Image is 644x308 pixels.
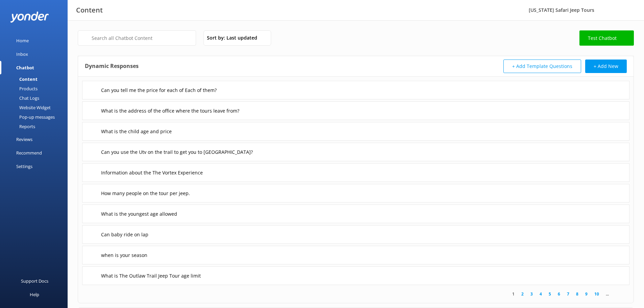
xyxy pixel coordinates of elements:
a: Content [4,74,68,84]
div: Products [4,84,38,93]
a: 10 [591,291,602,297]
button: + Add Template Questions [503,60,581,73]
div: Pop-up messages [4,112,55,122]
a: Pop-up messages [4,112,68,122]
a: 3 [527,291,536,297]
a: 5 [545,291,554,297]
a: Products [4,84,68,93]
button: + Add New [585,60,627,73]
a: Chat Logs [4,93,68,103]
a: 8 [573,291,582,297]
div: Support Docs [21,274,48,288]
a: Test Chatbot [579,30,634,46]
a: 2 [518,291,527,297]
h4: Dynamic Responses [85,60,139,73]
div: Chat Logs [4,93,39,103]
div: Reports [4,122,35,131]
div: Settings [16,160,32,173]
h3: Content [76,5,103,16]
a: 7 [564,291,573,297]
div: Chatbot [16,61,34,74]
div: Recommend [16,146,42,160]
span: [US_STATE] Safari Jeep Tours [529,7,594,13]
div: Reviews [16,133,32,146]
img: yonder-white-logo.png [10,11,49,23]
span: ... [602,291,612,297]
span: Sort by: Last updated [207,34,261,42]
div: Help [30,288,39,301]
a: 4 [536,291,545,297]
a: 1 [509,291,518,297]
a: 9 [582,291,591,297]
div: Website Widget [4,103,51,112]
input: Search all Chatbot Content [78,30,196,46]
a: Website Widget [4,103,68,112]
a: 6 [554,291,564,297]
div: Content [4,74,38,84]
div: Home [16,34,29,47]
div: Inbox [16,47,28,61]
a: Reports [4,122,68,131]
